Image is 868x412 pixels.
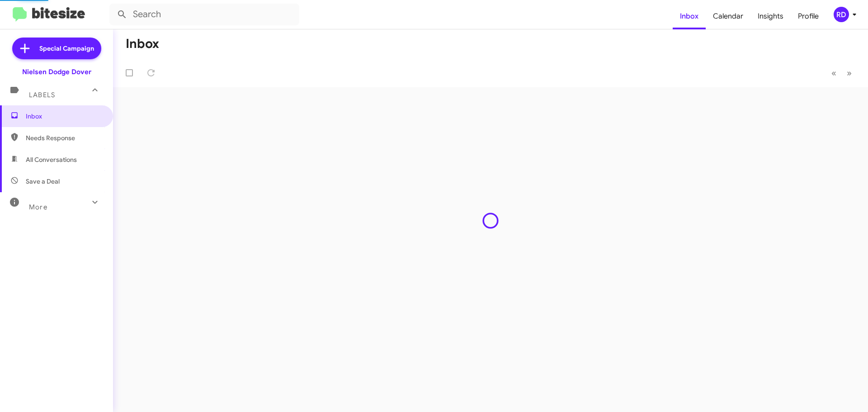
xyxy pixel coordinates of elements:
h1: Inbox [126,37,159,51]
nav: Page navigation example [826,64,857,82]
span: Special Campaign [39,44,94,53]
div: RD [834,7,849,22]
a: Insights [750,3,791,29]
button: RD [826,7,858,22]
button: Next [841,64,857,82]
button: Previous [826,64,842,82]
span: Labels [29,91,55,99]
span: Needs Response [26,133,103,142]
span: All Conversations [26,155,77,164]
input: Search [109,4,299,25]
a: Special Campaign [12,38,101,59]
span: » [847,67,852,79]
span: Inbox [26,112,103,121]
span: More [29,203,47,211]
div: Nielsen Dodge Dover [22,67,91,76]
a: Profile [791,3,826,29]
a: Inbox [673,3,706,29]
a: Calendar [706,3,750,29]
span: « [831,67,836,79]
span: Save a Deal [26,177,60,186]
